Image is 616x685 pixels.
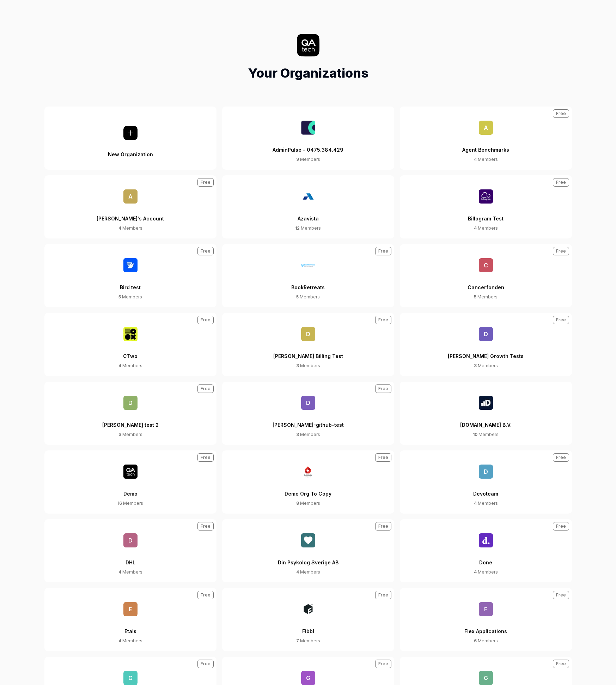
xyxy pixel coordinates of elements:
img: Demo Logo [123,465,138,479]
button: DDHL4 MembersFree [44,519,216,582]
span: 4 [474,225,477,231]
button: New Organization [44,107,216,170]
div: Members [118,225,142,231]
span: 16 [117,501,122,506]
button: d[PERSON_NAME] test 23 MembersFree [44,382,216,445]
div: Azavista [298,204,319,225]
a: Bird test LogoBird test5 MembersFree [44,244,216,307]
div: Demo Org To Copy [285,479,331,500]
button: Demo16 MembersFree [44,450,216,514]
button: CTwo4 MembersFree [44,313,216,376]
button: Bird test5 MembersFree [44,244,216,307]
a: Fibbl LogoFibbl7 MembersFree [222,588,394,651]
div: [PERSON_NAME]'s Account [97,204,164,225]
span: 3 [296,363,299,368]
div: Demo [123,479,138,500]
div: Free [197,316,214,324]
span: D [301,327,315,341]
div: Etals [124,616,136,638]
div: Free [375,316,391,324]
div: Done [479,547,492,569]
div: Free [553,178,569,187]
div: Free [197,247,214,255]
div: Members [118,363,142,369]
span: 4 [118,225,121,231]
span: 4 [118,363,121,368]
img: Done Logo [479,533,493,547]
div: Free [553,522,569,531]
button: AAgent Benchmarks4 MembersFree [400,107,572,170]
div: Members [117,500,143,507]
div: Billogram Test [468,204,504,225]
span: G [301,671,315,685]
span: A [479,121,493,135]
a: FFlex Applications6 MembersFree [400,588,572,651]
button: CCancerfonden5 MembersFree [400,244,572,307]
img: Azavista Logo [301,189,315,204]
a: Billogram Test LogoBillogram Test4 MembersFree [400,175,572,238]
button: D[PERSON_NAME] Growth Tests3 MembersFree [400,313,572,376]
img: Din Psykolog Sverige AB Logo [301,533,315,547]
div: Members [296,294,320,300]
div: [PERSON_NAME] Billing Test [273,341,343,363]
span: 7 [296,638,299,643]
span: 12 [295,225,300,231]
div: Members [474,156,498,163]
div: Free [553,247,569,255]
a: AdminPulse - 0475.384.429 LogoAdminPulse - 0475.384.4299 Members [222,107,394,170]
div: AdminPulse - 0475.384.429 [273,135,343,156]
span: 3 [474,363,477,368]
span: 4 [118,638,121,643]
span: G [479,671,493,685]
div: [PERSON_NAME]-github-test [273,410,344,431]
div: Members [118,431,142,438]
div: Members [296,569,320,575]
button: d[PERSON_NAME]-github-test3 MembersFree [222,382,394,445]
img: BookRetreats Logo [301,258,315,272]
div: Free [375,522,391,531]
div: New Organization [108,140,153,158]
button: DDevoteam4 MembersFree [400,450,572,514]
span: 4 [474,569,477,575]
img: Dealroom.co B.V. Logo [479,396,493,410]
div: Members [118,638,142,644]
div: Din Psykolog Sverige AB [278,547,339,569]
div: Members [474,294,498,300]
div: Members [118,294,142,300]
div: Free [375,384,391,393]
div: Members [296,431,320,438]
a: Dealroom.co B.V. Logo[DOMAIN_NAME] B.V.10 Members [400,382,572,445]
button: A[PERSON_NAME]'s Account4 MembersFree [44,175,216,238]
div: Free [197,522,214,531]
span: E [123,602,138,616]
span: D [479,465,493,479]
div: Bird test [120,272,141,294]
button: Done4 MembersFree [400,519,572,582]
div: BookRetreats [291,272,325,294]
a: EEtals4 MembersFree [44,588,216,651]
button: Fibbl7 MembersFree [222,588,394,651]
div: Free [375,453,391,462]
div: Members [296,500,320,507]
span: 6 [474,638,477,643]
div: DHL [126,547,135,569]
span: D [123,533,138,547]
div: [PERSON_NAME] Growth Tests [448,341,524,363]
div: Free [375,247,391,255]
span: 4 [474,501,477,506]
img: Demo Org To Copy Logo [301,465,315,479]
span: 10 [473,432,477,437]
div: [DOMAIN_NAME] B.V. [460,410,512,431]
a: Demo Org To Copy LogoDemo Org To Copy8 MembersFree [222,450,394,514]
img: AdminPulse - 0475.384.429 Logo [301,121,315,135]
a: BookRetreats LogoBookRetreats5 MembersFree [222,244,394,307]
div: Members [296,363,320,369]
div: Free [375,591,391,599]
div: Devoteam [473,479,498,500]
span: C [479,258,493,272]
button: Azavista12 Members [222,175,394,238]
